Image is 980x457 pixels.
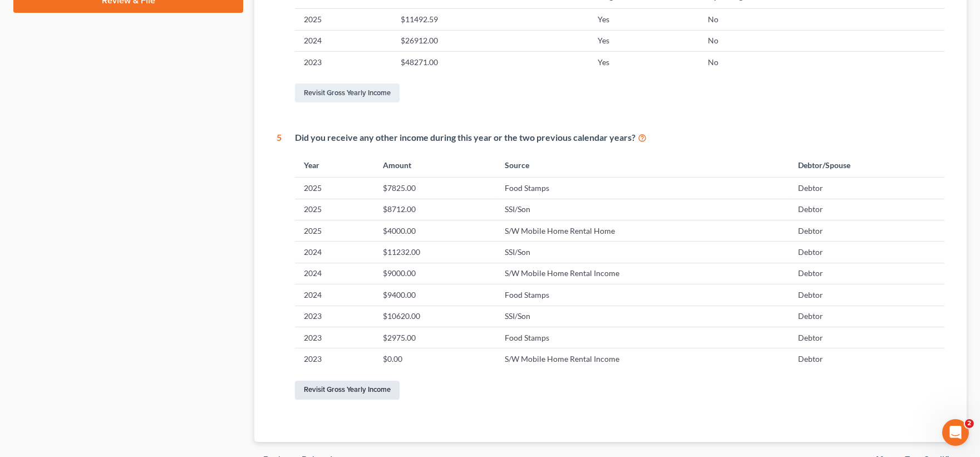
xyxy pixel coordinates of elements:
[789,348,944,370] td: Debtor
[942,419,969,446] iframe: Intercom live chat
[295,52,392,73] td: 2023
[374,284,496,306] td: $9400.00
[374,199,496,220] td: $8712.00
[496,153,789,177] th: Source
[496,348,789,370] td: S/W Mobile Home Rental Income
[589,52,700,73] td: Yes
[392,30,589,51] td: $26912.00
[789,220,944,241] td: Debtor
[496,327,789,348] td: Food Stamps
[589,30,700,51] td: Yes
[295,306,374,327] td: 2023
[965,419,974,428] span: 2
[295,178,374,199] td: 2025
[496,306,789,327] td: SSI/Son
[374,178,496,199] td: $7825.00
[789,306,944,327] td: Debtor
[496,263,789,284] td: S/W Mobile Home Rental Income
[295,30,392,51] td: 2024
[789,153,944,177] th: Debtor/Spouse
[295,263,374,284] td: 2024
[295,83,400,102] a: Revisit Gross Yearly Income
[699,52,944,73] td: No
[789,327,944,348] td: Debtor
[374,327,496,348] td: $2975.00
[295,153,374,177] th: Year
[789,242,944,263] td: Debtor
[295,284,374,306] td: 2024
[295,348,374,370] td: 2023
[295,381,400,400] a: Revisit Gross Yearly Income
[589,9,700,30] td: Yes
[295,199,374,220] td: 2025
[374,153,496,177] th: Amount
[789,178,944,199] td: Debtor
[295,220,374,241] td: 2025
[699,30,944,51] td: No
[496,178,789,199] td: Food Stamps
[374,220,496,241] td: $4000.00
[374,242,496,263] td: $11232.00
[789,263,944,284] td: Debtor
[699,9,944,30] td: No
[295,242,374,263] td: 2024
[392,52,589,73] td: $48271.00
[374,263,496,284] td: $9000.00
[374,306,496,327] td: $10620.00
[789,284,944,306] td: Debtor
[496,199,789,220] td: SSI/Son
[789,199,944,220] td: Debtor
[496,220,789,241] td: S/W Mobile Home Rental Home
[295,9,392,30] td: 2025
[392,9,589,30] td: $11492.59
[374,348,496,370] td: $0.00
[295,131,944,144] div: Did you receive any other income during this year or the two previous calendar years?
[496,242,789,263] td: SSI/Son
[295,327,374,348] td: 2023
[496,284,789,306] td: Food Stamps
[277,131,282,401] div: 5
